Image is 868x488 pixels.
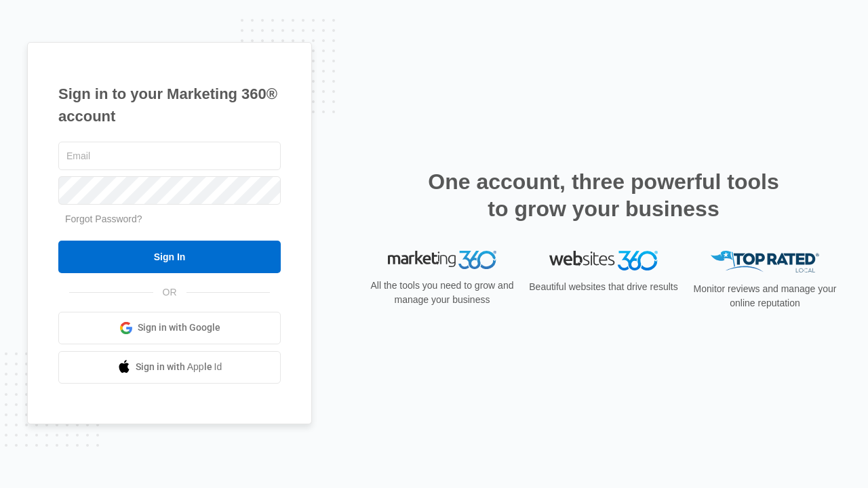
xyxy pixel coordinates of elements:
[388,251,496,270] img: Marketing 360
[424,168,783,222] h2: One account, three powerful tools to grow your business
[58,351,281,384] a: Sign in with Apple Id
[65,213,142,224] a: Forgot Password?
[138,321,220,335] span: Sign in with Google
[58,83,281,127] h1: Sign in to your Marketing 360® account
[136,360,222,374] span: Sign in with Apple Id
[549,251,658,270] img: Websites 360
[58,241,281,273] input: Sign In
[58,312,281,344] a: Sign in with Google
[58,142,281,170] input: Email
[153,285,186,300] span: OR
[366,279,518,307] p: All the tools you need to grow and manage your business
[689,282,841,310] p: Monitor reviews and manage your online reputation
[528,280,679,294] p: Beautiful websites that drive results
[711,251,819,273] img: Top Rated Local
